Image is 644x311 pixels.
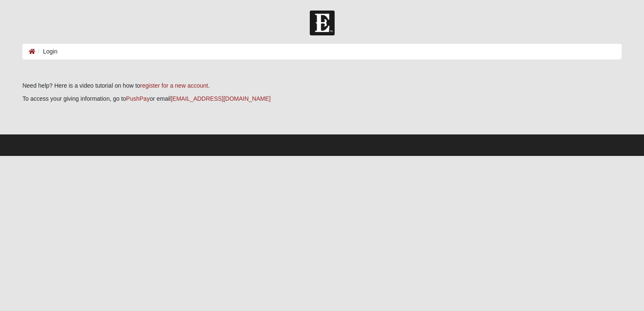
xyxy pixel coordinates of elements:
[310,11,335,35] img: Church of Eleven22 Logo
[140,82,208,89] a: register for a new account
[126,95,150,102] a: PushPay
[22,81,622,90] p: Need help? Here is a video tutorial on how to .
[171,95,271,102] a: [EMAIL_ADDRESS][DOMAIN_NAME]
[22,94,622,103] p: To access your giving information, go to or email
[35,47,57,56] li: Login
